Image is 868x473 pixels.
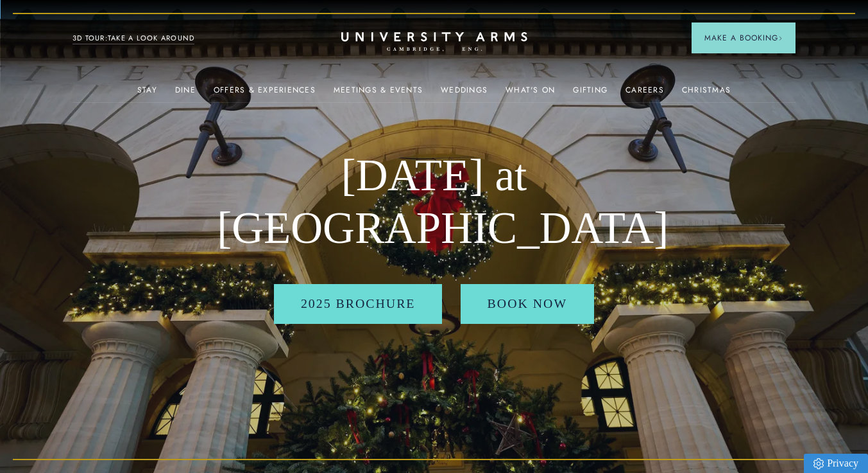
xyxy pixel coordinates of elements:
[506,85,555,102] a: What's On
[441,85,488,102] a: Weddings
[778,36,783,40] img: Arrow icon
[72,33,195,44] a: 3D TOUR:TAKE A LOOK AROUND
[334,85,423,102] a: Meetings & Events
[217,149,651,254] h1: [DATE] at [GEOGRAPHIC_DATA]
[137,85,157,102] a: Stay
[573,85,608,102] a: Gifting
[813,458,824,469] img: Privacy
[341,32,527,52] a: Home
[214,85,316,102] a: Offers & Experiences
[804,454,868,473] a: Privacy
[625,85,664,102] a: Careers
[274,284,443,324] a: 2025 BROCHURE
[692,22,796,53] button: Make a BookingArrow icon
[175,85,196,102] a: Dine
[704,32,783,44] span: Make a Booking
[461,284,595,324] a: BOOK NOW
[682,85,731,102] a: Christmas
